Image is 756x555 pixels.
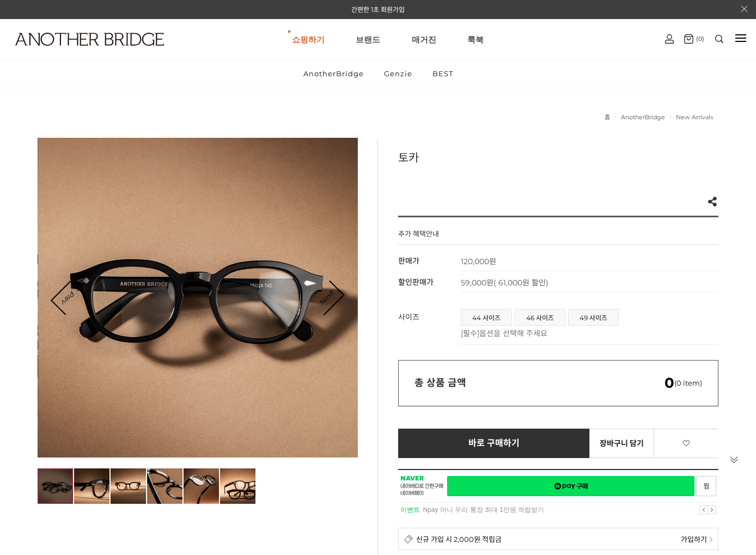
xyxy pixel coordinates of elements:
[569,309,618,325] a: 49 사이즈
[709,537,712,542] img: npay_sp_more.png
[398,256,419,266] span: 판매가
[664,374,674,392] em: 0
[461,257,496,266] strong: 120,000원
[416,534,502,544] span: 신규 가입 시 2,000원 적립금
[375,59,422,88] a: Genzie
[52,281,85,314] a: Prev
[292,20,325,59] a: 쇼핑하기
[696,476,716,496] a: 새창
[715,35,723,43] img: search
[684,34,693,44] img: cart
[693,35,704,42] span: (0)
[479,328,547,338] span: 옵션을 선택해 주세요
[398,429,589,458] a: 바로 구매하기
[461,309,511,325] a: 44 사이즈
[515,309,565,326] li: 46 사이즈
[414,377,466,389] strong: 총 상품 금액
[664,379,702,387] span: (0 item)
[468,438,520,448] span: 바로 구매하기
[5,33,119,72] a: logo
[398,149,718,165] h3: 토카
[398,228,439,244] h4: 추가 혜택안내
[398,528,718,550] a: 신규 가입 시 2,000원 적립금 가입하기
[684,34,704,44] a: (0)
[294,59,373,88] a: AnotherBridge
[356,20,380,59] a: 브랜드
[681,534,707,544] span: 가입하기
[38,138,357,458] img: d8a971c8d4098888606ba367a792ad14.jpg
[38,468,73,504] img: d8a971c8d4098888606ba367a792ad14.jpg
[423,59,462,88] a: BEST
[589,429,654,458] a: 장바구니 담기
[398,303,461,345] th: 사이즈
[398,277,434,287] span: 할인판매가
[665,34,674,44] img: cart
[351,5,405,14] a: 간편한 1초 회원가입
[467,20,484,59] a: 룩북
[404,534,413,544] img: detail_membership.png
[400,506,420,514] strong: 이벤트
[461,327,712,338] p: [필수]
[461,278,548,288] span: 59,000원
[423,506,544,514] a: Npay 머니 우리 통장 최대 1만원 적립받기
[568,309,619,326] li: 49 사이즈
[461,309,512,326] li: 44 사이즈
[493,278,548,288] span: ( 61,000원 할인)
[605,113,610,121] a: 홈
[621,113,665,121] a: AnotherBridge
[15,33,164,46] img: logo
[676,113,713,121] a: New Arrivals
[412,20,436,59] a: 매거진
[309,281,343,315] a: Next
[515,309,565,325] a: 46 사이즈
[447,476,694,496] a: 새창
